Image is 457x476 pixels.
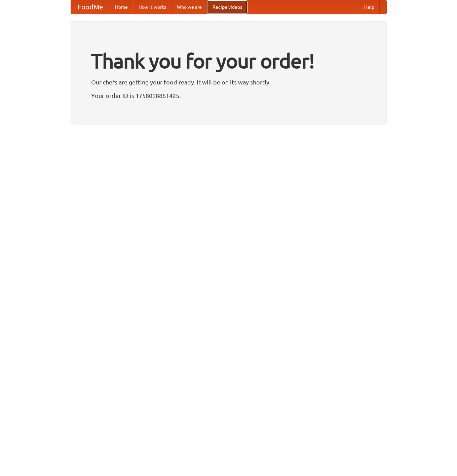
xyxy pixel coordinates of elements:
[359,0,380,14] a: Help
[172,0,207,14] a: Who we are
[91,45,366,77] h1: Thank you for your order!
[71,0,110,14] a: FoodMe
[91,77,366,87] p: Our chefs are getting your food ready. It will be on its way shortly.
[207,0,247,14] a: Recipe videos
[133,0,172,14] a: How it works
[110,0,133,14] a: Home
[91,90,366,101] p: Your order ID is 1758098861425.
